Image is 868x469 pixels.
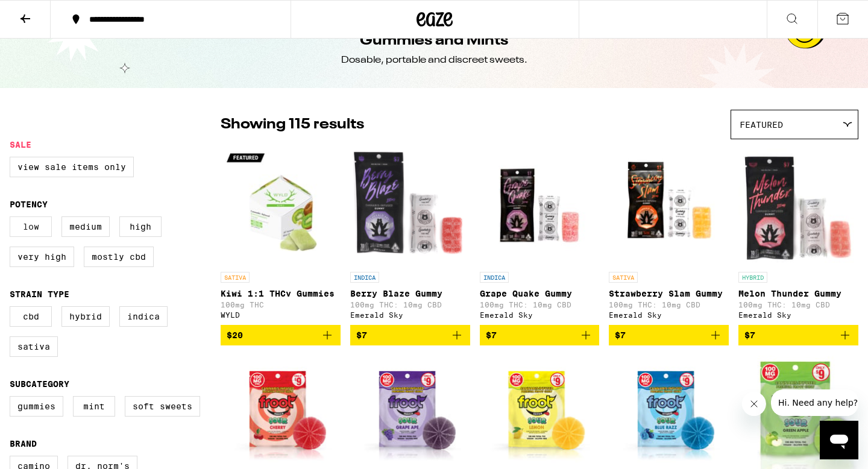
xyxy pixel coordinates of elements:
label: Indica [119,306,168,327]
iframe: Button to launch messaging window [820,421,858,459]
a: Open page for Berry Blaze Gummy from Emerald Sky [350,145,470,325]
img: Emerald Sky - Strawberry Slam Gummy [609,145,729,266]
label: Low [10,216,52,237]
p: 100mg THC: 10mg CBD [609,301,729,309]
div: Dosable, portable and discreet sweets. [341,54,527,67]
label: High [119,216,162,237]
label: Mint [73,396,115,417]
button: Add to bag [738,325,858,345]
p: 100mg THC [221,301,341,309]
label: Gummies [10,396,63,417]
p: SATIVA [221,272,250,283]
label: Soft Sweets [125,396,200,417]
label: Mostly CBD [84,247,154,267]
legend: Sale [10,140,31,150]
label: Very High [10,247,74,267]
legend: Subcategory [10,379,69,389]
img: Emerald Sky - Melon Thunder Gummy [738,145,858,266]
label: View Sale Items Only [10,157,134,177]
p: 100mg THC: 10mg CBD [350,301,470,309]
legend: Potency [10,200,48,209]
span: Featured [740,120,783,130]
a: Open page for Melon Thunder Gummy from Emerald Sky [738,145,858,325]
div: Emerald Sky [609,311,729,319]
span: $7 [615,330,626,340]
button: Add to bag [221,325,341,345]
label: Hybrid [61,306,110,327]
p: 100mg THC: 10mg CBD [480,301,600,309]
div: Emerald Sky [480,311,600,319]
iframe: Close message [742,392,766,416]
p: Kiwi 1:1 THCv Gummies [221,289,341,298]
p: Showing 115 results [221,115,364,135]
a: Open page for Grape Quake Gummy from Emerald Sky [480,145,600,325]
button: Add to bag [480,325,600,345]
img: Emerald Sky - Grape Quake Gummy [480,145,600,266]
p: Melon Thunder Gummy [738,289,858,298]
p: HYBRID [738,272,767,283]
p: INDICA [480,272,509,283]
span: $20 [227,330,243,340]
div: Emerald Sky [350,311,470,319]
label: CBD [10,306,52,327]
img: WYLD - Kiwi 1:1 THCv Gummies [221,145,341,266]
span: $7 [744,330,755,340]
p: 100mg THC: 10mg CBD [738,301,858,309]
span: $7 [356,330,367,340]
div: Emerald Sky [738,311,858,319]
p: SATIVA [609,272,638,283]
p: INDICA [350,272,379,283]
p: Berry Blaze Gummy [350,289,470,298]
button: Add to bag [350,325,470,345]
label: Medium [61,216,110,237]
legend: Strain Type [10,289,69,299]
span: $7 [486,330,497,340]
button: Add to bag [609,325,729,345]
legend: Brand [10,439,37,449]
p: Strawberry Slam Gummy [609,289,729,298]
img: Emerald Sky - Berry Blaze Gummy [350,145,470,266]
label: Sativa [10,336,58,357]
a: Open page for Kiwi 1:1 THCv Gummies from WYLD [221,145,341,325]
p: Grape Quake Gummy [480,289,600,298]
h1: Gummies and Mints [360,31,508,51]
div: WYLD [221,311,341,319]
iframe: Message from company [771,389,858,416]
a: Open page for Strawberry Slam Gummy from Emerald Sky [609,145,729,325]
